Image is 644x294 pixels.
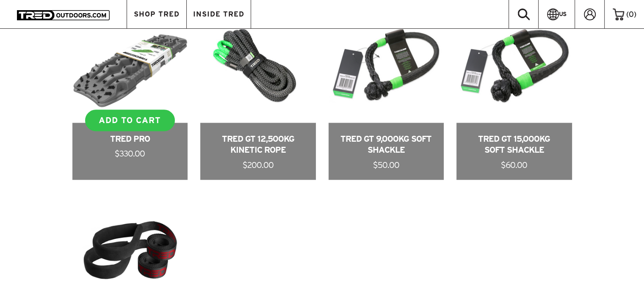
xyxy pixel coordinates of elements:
span: ( ) [626,11,636,18]
img: cart-icon [613,8,624,20]
span: 0 [629,10,634,18]
a: ADD TO CART [85,110,175,132]
span: SHOP TRED [134,11,180,18]
img: TRED Outdoors America [17,10,110,20]
span: INSIDE TRED [193,11,244,18]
